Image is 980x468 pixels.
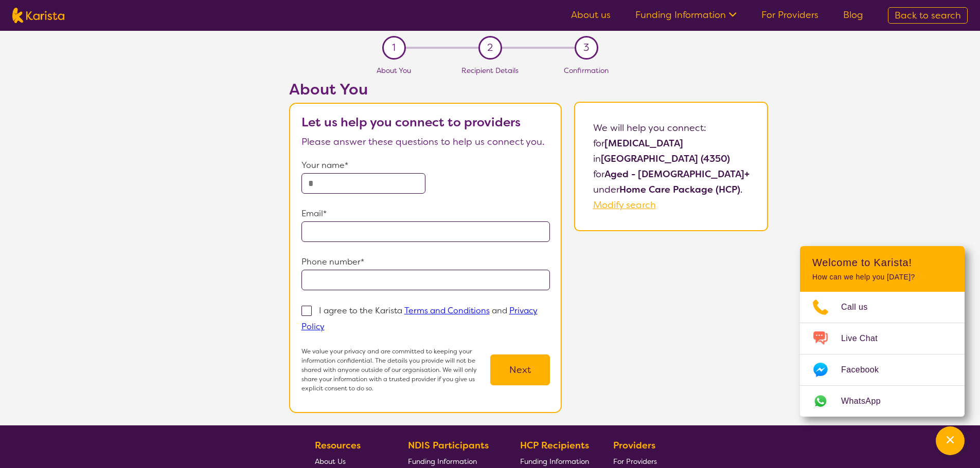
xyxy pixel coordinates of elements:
a: Blog [843,9,863,21]
a: Terms and Conditions [404,305,490,316]
a: Web link opens in a new tab. [800,386,965,417]
span: Confirmation [564,66,609,75]
b: [GEOGRAPHIC_DATA] (4350) [601,153,730,165]
p: We value your privacy and are committed to keeping your information confidential. The details you... [301,347,491,393]
span: 2 [487,40,493,55]
p: Email* [301,206,550,221]
span: About Us [315,457,346,466]
a: Privacy Policy [301,305,538,332]
span: Funding Information [520,457,589,466]
span: Recipient Details [461,66,519,75]
span: Facebook [841,362,891,378]
span: 1 [392,40,396,55]
p: under . [593,182,750,197]
span: Call us [841,299,880,315]
p: We will help you connect: [593,120,750,136]
p: in [593,151,750,166]
p: I agree to the Karista and [301,305,538,332]
a: For Providers [761,9,818,21]
button: Next [490,354,550,385]
span: Back to search [895,9,961,22]
a: Back to search [888,7,968,24]
p: Phone number* [301,254,550,270]
span: For Providers [613,457,657,466]
a: Modify search [593,199,656,211]
span: Live Chat [841,331,890,346]
h2: About You [289,80,562,99]
p: Your name* [301,158,550,173]
img: Karista logo [12,8,64,23]
span: About You [377,66,411,75]
b: Home Care Package (HCP) [619,183,740,196]
b: Let us help you connect to providers [301,114,521,130]
h2: Welcome to Karista! [812,256,952,269]
p: How can we help you [DATE]? [812,273,952,282]
p: for [593,166,750,182]
a: About us [571,9,611,21]
ul: Choose channel [800,292,965,417]
b: [MEDICAL_DATA] [604,137,683,149]
div: Channel Menu [800,246,965,417]
span: 3 [583,40,589,55]
b: Resources [315,439,361,452]
p: for [593,136,750,151]
span: Funding Information [408,457,477,466]
button: Channel Menu [936,426,965,455]
b: HCP Recipients [520,439,589,452]
a: Funding Information [635,9,737,21]
p: Please answer these questions to help us connect you. [301,134,550,149]
b: Providers [613,439,655,452]
b: Aged - [DEMOGRAPHIC_DATA]+ [604,168,750,180]
span: WhatsApp [841,394,893,409]
b: NDIS Participants [408,439,489,452]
